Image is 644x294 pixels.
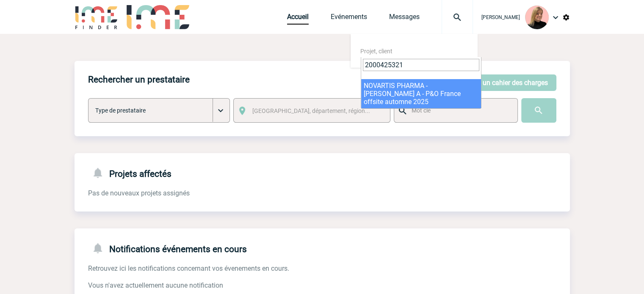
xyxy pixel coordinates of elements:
[409,105,510,116] input: Mot clé
[252,107,370,114] span: [GEOGRAPHIC_DATA], département, région...
[88,264,289,272] span: Retrouvez ici les notifications concernant vos évenements en cours.
[331,13,367,25] a: Evénements
[75,5,119,29] img: IME-Finder
[91,167,109,179] img: notifications-24-px-g.png
[360,48,392,55] span: Projet, client
[88,281,223,289] span: Vous n'avez actuellement aucune notification
[481,14,520,20] span: [PERSON_NAME]
[287,13,309,25] a: Accueil
[88,74,190,85] h4: Rechercher un prestataire
[389,13,420,25] a: Messages
[91,242,109,254] img: notifications-24-px-g.png
[88,242,247,254] h4: Notifications événements en cours
[88,189,190,197] span: Pas de nouveaux projets assignés
[525,5,549,29] img: 131233-0.png
[521,98,556,123] input: Submit
[88,167,171,179] h4: Projets affectés
[361,79,481,108] li: NOVARTIS PHARMA - [PERSON_NAME] A - P&O France offsite automne 2025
